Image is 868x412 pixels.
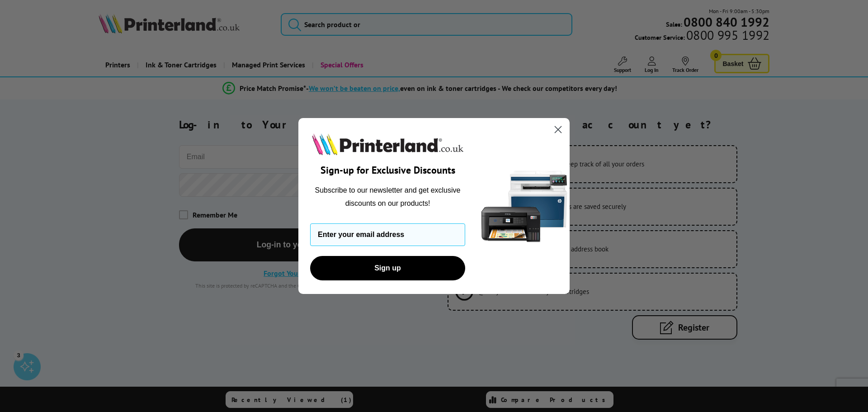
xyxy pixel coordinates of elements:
span: Subscribe to our newsletter and get exclusive discounts on our products! [315,186,461,207]
img: 5290a21f-4df8-4860-95f4-ea1e8d0e8904.png [479,118,570,294]
button: Sign up [310,256,465,280]
button: Close dialog [550,122,566,137]
img: Printerland.co.uk [310,132,465,157]
input: Enter your email address [310,223,465,246]
span: Sign-up for Exclusive Discounts [321,164,455,176]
